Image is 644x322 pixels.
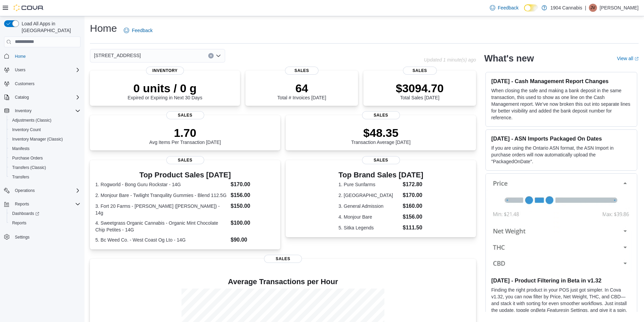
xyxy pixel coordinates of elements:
[277,81,326,100] div: Total # Invoices [DATE]
[1,186,83,195] button: Operations
[12,187,38,195] button: Operations
[12,174,29,180] span: Transfers
[12,52,28,60] a: Home
[484,53,534,64] h2: What's new
[15,67,25,73] span: Users
[12,93,31,101] button: Catalog
[12,79,80,88] span: Customers
[7,218,83,228] button: Reports
[9,219,80,227] span: Reports
[231,191,275,199] dd: $156.00
[403,191,423,199] dd: $170.00
[491,87,631,121] p: When closing the safe and making a bank deposit in the same transaction, this used to show as one...
[9,154,46,162] a: Purchase Orders
[12,52,80,60] span: Home
[95,237,228,243] dt: 5. Bc Weed Co. - West Coast Og Lto - 14G
[600,4,639,12] p: [PERSON_NAME]
[9,135,80,143] span: Inventory Manager (Classic)
[12,66,80,74] span: Users
[9,145,32,153] a: Manifests
[524,4,538,11] input: Dark Mode
[1,199,83,209] button: Reports
[9,209,80,218] span: Dashboards
[487,1,521,15] a: Feedback
[7,153,83,163] button: Purchase Orders
[9,145,80,153] span: Manifests
[396,81,444,100] div: Total Sales [DATE]
[491,78,631,84] h3: [DATE] - Cash Management Report Changes
[338,192,400,199] dt: 2. [GEOGRAPHIC_DATA]
[95,203,228,216] dt: 3. Fort 20 Farms - [PERSON_NAME] ([PERSON_NAME]) - 14g
[12,118,51,123] span: Adjustments (Classic)
[146,67,184,75] span: Inventory
[9,219,29,227] a: Reports
[12,165,46,170] span: Transfers (Classic)
[216,53,221,58] button: Open list of options
[1,79,83,89] button: Customers
[9,164,49,172] a: Transfers (Classic)
[7,134,83,144] button: Inventory Manager (Classic)
[9,164,80,172] span: Transfers (Classic)
[491,135,631,142] h3: [DATE] - ASN Imports Packaged On Dates
[9,209,42,218] a: Dashboards
[9,126,44,134] a: Inventory Count
[12,93,80,101] span: Catalog
[95,278,471,286] h4: Average Transactions per Hour
[90,22,117,35] h1: Home
[9,116,54,124] a: Adjustments (Classic)
[9,173,32,181] a: Transfers
[1,106,83,116] button: Inventory
[12,107,80,115] span: Inventory
[362,156,400,164] span: Sales
[1,232,83,242] button: Settings
[403,213,423,221] dd: $156.00
[121,24,155,37] a: Feedback
[7,116,83,125] button: Adjustments (Classic)
[95,181,228,188] dt: 1. Rogworld - Bong Guru Rockstar - 14G
[14,4,44,11] img: Cova
[9,154,80,162] span: Purchase Orders
[7,209,83,218] a: Dashboards
[338,181,400,188] dt: 1. Pure Sunfarms
[231,202,275,210] dd: $150.00
[264,255,302,263] span: Sales
[338,203,400,209] dt: 3. General Admission
[15,108,31,114] span: Inventory
[128,81,202,95] p: 0 units / 0 g
[635,57,639,61] svg: External link
[362,111,400,119] span: Sales
[285,67,319,75] span: Sales
[9,135,66,143] a: Inventory Manager (Classic)
[94,51,141,59] span: [STREET_ADDRESS]
[231,219,275,227] dd: $100.00
[396,81,444,95] p: $3094.70
[9,126,80,134] span: Inventory Count
[1,93,83,102] button: Catalog
[424,57,476,63] p: Updated 1 minute(s) ago
[149,126,221,145] div: Avg Items Per Transaction [DATE]
[617,56,639,61] a: View allExternal link
[12,232,80,241] span: Settings
[589,4,597,12] div: Jeffrey Villeneuve
[15,234,29,240] span: Settings
[149,126,221,140] p: 1.70
[95,220,228,233] dt: 4. Sweetgrass Organic Cannabis - Organic Mint Chocolate Chip Petites - 14G
[12,211,39,216] span: Dashboards
[338,171,423,179] h3: Top Brand Sales [DATE]
[12,155,43,161] span: Purchase Orders
[7,163,83,172] button: Transfers (Classic)
[12,233,32,241] a: Settings
[403,67,437,75] span: Sales
[15,81,34,86] span: Customers
[15,54,26,59] span: Home
[15,95,29,100] span: Catalog
[403,224,423,232] dd: $111.50
[491,277,631,284] h3: [DATE] - Product Filtering in Beta in v1.32
[166,111,204,119] span: Sales
[591,4,595,12] span: JV
[15,188,35,193] span: Operations
[12,107,34,115] button: Inventory
[9,173,80,181] span: Transfers
[231,180,275,189] dd: $170.00
[351,126,411,140] p: $48.35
